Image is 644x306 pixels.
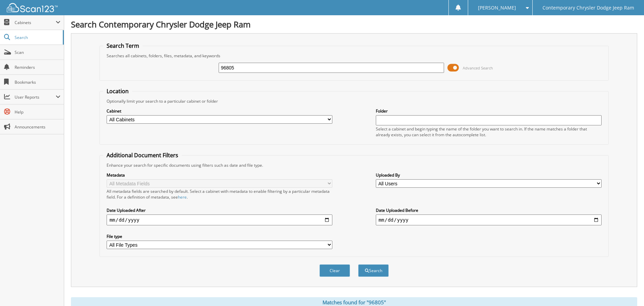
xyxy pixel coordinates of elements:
span: Search [15,35,59,40]
div: Optionally limit your search to a particular cabinet or folder [103,98,605,104]
label: Cabinet [107,108,332,114]
img: scan123-logo-white.svg [7,3,58,12]
span: Announcements [15,124,60,130]
legend: Location [103,87,132,95]
span: [PERSON_NAME] [478,6,516,10]
a: here [178,194,187,200]
span: Advanced Search [463,65,493,70]
div: Select a cabinet and begin typing the name of the folder you want to search in. If the name match... [376,126,602,138]
input: start [107,215,332,225]
button: Clear [319,264,350,277]
div: Enhance your search for specific documents using filters such as date and file type. [103,162,605,168]
span: User Reports [15,94,56,100]
span: Scan [15,49,60,55]
div: Searches all cabinets, folders, files, metadata, and keywords [103,53,605,59]
label: File type [107,233,332,239]
label: Date Uploaded After [107,207,332,213]
legend: Search Term [103,42,143,49]
span: Cabinets [15,20,56,25]
label: Folder [376,108,602,114]
div: All metadata fields are searched by default. Select a cabinet with metadata to enable filtering b... [107,188,332,200]
span: Bookmarks [15,79,60,85]
button: Search [358,264,389,277]
input: end [376,215,602,225]
span: Reminders [15,64,60,70]
legend: Additional Document Filters [103,151,182,159]
label: Uploaded By [376,172,602,178]
span: Contemporary Chrysler Dodge Jeep Ram [542,6,634,10]
label: Date Uploaded Before [376,207,602,213]
h1: Search Contemporary Chrysler Dodge Jeep Ram [71,19,637,30]
span: Help [15,109,60,115]
label: Metadata [107,172,332,178]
